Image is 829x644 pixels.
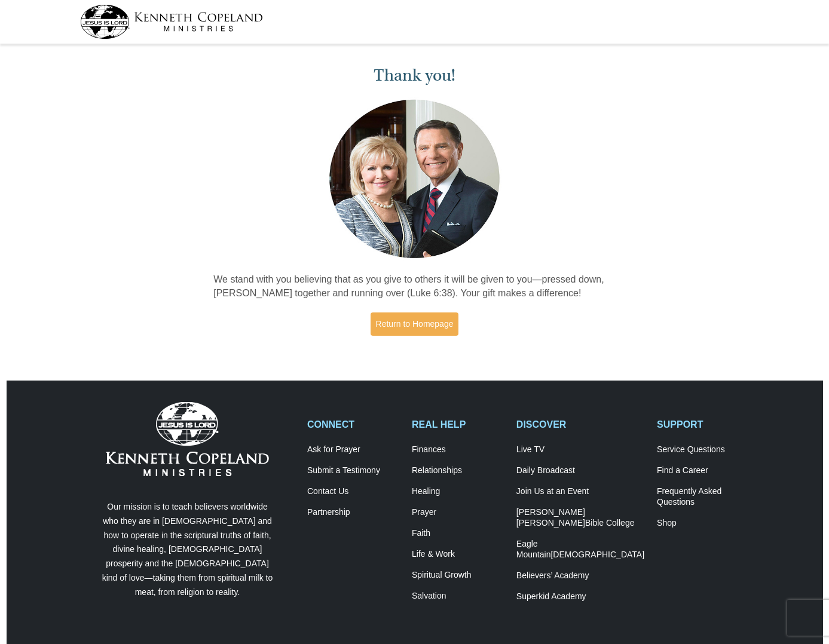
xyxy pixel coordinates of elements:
[371,312,459,336] a: Return to Homepage
[307,444,399,455] a: Ask for Prayer
[657,419,749,430] h2: SUPPORT
[516,486,644,497] a: Join Us at an Event
[657,486,749,508] a: Frequently AskedQuestions
[516,571,644,581] a: Believers’ Academy
[412,465,504,476] a: Relationships
[412,419,504,430] h2: REAL HELP
[516,465,644,476] a: Daily Broadcast
[516,444,644,455] a: Live TV
[412,528,504,539] a: Faith
[80,5,263,39] img: kcm-header-logo.svg
[412,549,504,560] a: Life & Work
[99,500,276,600] p: Our mission is to teach believers worldwide who they are in [DEMOGRAPHIC_DATA] and how to operate...
[657,444,749,455] a: Service Questions
[412,486,504,497] a: Healing
[516,419,644,430] h2: DISCOVER
[516,591,644,602] a: Superkid Academy
[657,518,749,529] a: Shop
[412,507,504,518] a: Prayer
[412,591,504,602] a: Salvation
[307,486,399,497] a: Contact Us
[106,402,269,476] img: Kenneth Copeland Ministries
[516,539,644,560] a: Eagle Mountain[DEMOGRAPHIC_DATA]
[657,465,749,476] a: Find a Career
[307,507,399,518] a: Partnership
[412,444,504,455] a: Finances
[307,419,399,430] h2: CONNECT
[307,465,399,476] a: Submit a Testimony
[585,518,635,528] span: Bible College
[213,273,616,300] p: We stand with you believing that as you give to others it will be given to you—pressed down, [PER...
[550,550,644,559] span: [DEMOGRAPHIC_DATA]
[213,66,616,85] h1: Thank you!
[326,97,503,261] img: Kenneth and Gloria
[516,507,644,529] a: [PERSON_NAME] [PERSON_NAME]Bible College
[412,570,504,581] a: Spiritual Growth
